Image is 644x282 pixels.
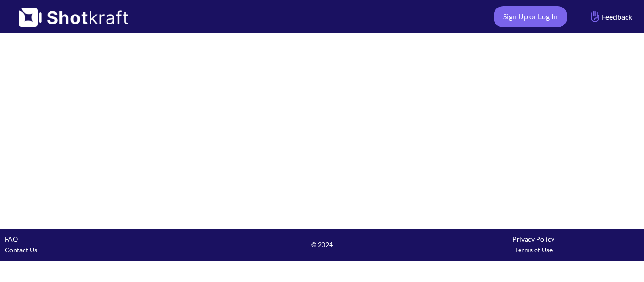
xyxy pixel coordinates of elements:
div: Terms of Use [428,244,639,255]
span: Feedback [588,11,632,22]
a: FAQ [5,235,18,243]
a: Contact Us [5,246,37,254]
div: Privacy Policy [428,234,639,244]
span: © 2024 [216,239,428,250]
a: Sign Up or Log In [494,6,567,27]
img: Hand Icon [588,8,602,24]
